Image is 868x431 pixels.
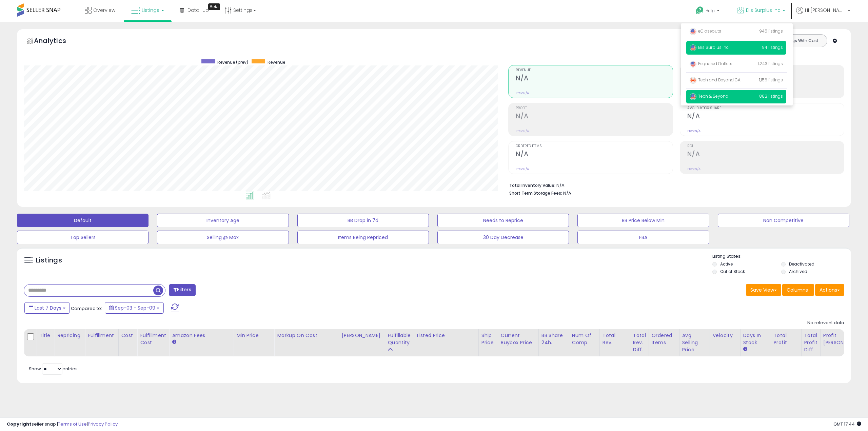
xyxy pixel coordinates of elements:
div: Num of Comp. [572,332,597,346]
div: Fulfillment [88,332,115,339]
span: Tech and Beyond CA [690,77,741,83]
img: usa.png [690,44,696,51]
h2: N/A [687,150,844,159]
p: Listing States: [712,253,851,260]
span: Revenue [268,59,285,65]
span: Ordered Items [516,144,672,148]
label: Archived [789,269,807,274]
button: Items Being Repriced [297,231,429,244]
small: Prev: N/A [516,91,529,95]
span: Elis Surplus Inc [690,44,729,50]
span: DataHub [188,7,209,14]
div: Total Rev. Diff. [633,332,646,353]
h2: N/A [516,150,672,159]
a: Help [690,1,726,22]
span: Show: entries [29,366,78,372]
span: ROI [687,144,844,148]
h2: N/A [516,74,672,83]
span: Help [706,8,715,14]
a: Hi [PERSON_NAME] [796,7,850,22]
small: Prev: N/A [516,129,529,133]
span: Columns [787,287,808,293]
div: Ship Price [481,332,495,346]
div: Avg Selling Price [682,332,707,353]
img: usa.png [690,61,696,67]
span: 1,243 listings [758,61,783,66]
span: 94 listings [762,44,783,50]
h5: Analytics [34,36,79,47]
div: No relevant data [807,320,844,326]
img: usa.png [690,93,696,100]
small: Prev: N/A [687,129,701,133]
div: BB Share 24h. [541,332,566,346]
button: Selling @ Max [157,231,289,244]
button: BB Drop in 7d [297,214,429,227]
span: Overview [93,7,115,14]
div: Days In Stock [743,332,768,346]
div: Listed Price [417,332,476,339]
h2: N/A [516,112,672,121]
div: Velocity [713,332,737,339]
button: Columns [782,284,814,296]
button: Top Sellers [17,231,149,244]
span: Listings [142,7,159,14]
div: Fulfillment Cost [140,332,166,346]
div: Current Buybox Price [501,332,536,346]
span: Esquared Outlets [690,61,732,66]
button: Filters [169,284,195,296]
small: Prev: N/A [687,167,701,171]
span: 882 listings [759,93,783,99]
button: 30 Day Decrease [437,231,569,244]
div: Amazon Fees [172,332,231,339]
button: Last 7 Days [24,302,70,314]
h2: N/A [687,112,844,121]
div: Total Profit [774,332,798,346]
div: Markup on Cost [277,332,336,339]
div: [PERSON_NAME] [341,332,382,339]
button: Default [17,214,149,227]
b: Short Term Storage Fees: [509,190,562,196]
label: Deactivated [789,261,814,267]
div: Total Profit Diff. [804,332,817,353]
li: N/A [509,181,839,189]
button: Save View [746,284,781,296]
label: Active [720,261,733,267]
div: Tooltip anchor [208,3,220,10]
small: Prev: N/A [516,167,529,171]
button: BB Price Below Min [577,214,709,227]
button: Actions [815,284,844,296]
span: Sep-03 - Sep-09 [115,305,155,311]
span: Avg. Buybox Share [687,106,844,110]
span: 945 listings [759,28,783,34]
div: Cost [121,332,135,339]
div: Total Rev. [603,332,627,346]
span: Revenue (prev) [217,59,248,65]
h5: Listings [36,256,62,265]
small: Days In Stock. [743,346,747,352]
div: Ordered Items [652,332,676,346]
span: N/A [563,190,571,196]
span: eCloseouts [690,28,721,34]
th: The percentage added to the cost of goods (COGS) that forms the calculator for Min & Max prices. [274,329,339,356]
small: Amazon Fees. [172,339,176,345]
button: FBA [577,231,709,244]
span: 1,156 listings [759,77,783,83]
button: Inventory Age [157,214,289,227]
div: Title [39,332,52,339]
label: Out of Stock [720,269,745,274]
b: Total Inventory Value: [509,182,555,188]
button: Listings With Cost [774,36,825,45]
button: Needs to Reprice [437,214,569,227]
div: Fulfillable Quantity [388,332,411,346]
span: Profit [516,106,672,110]
img: canada.png [690,77,696,84]
span: Hi [PERSON_NAME] [805,7,846,14]
span: Compared to: [71,305,102,312]
span: Revenue [516,68,672,72]
div: Profit [PERSON_NAME] [823,332,864,346]
span: Tech & Beyond [690,93,728,99]
button: Sep-03 - Sep-09 [105,302,164,314]
div: Repricing [57,332,82,339]
span: Elis Surplus Inc [746,7,781,14]
img: usa.png [690,28,696,35]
